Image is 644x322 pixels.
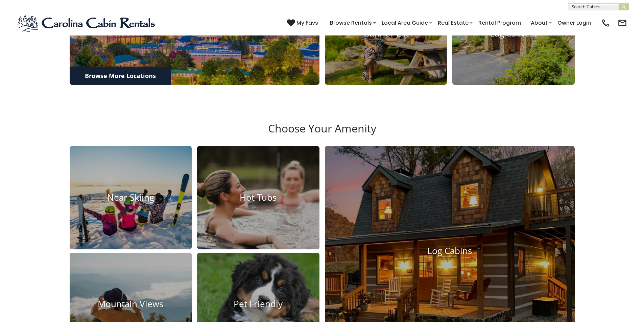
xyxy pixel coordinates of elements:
h4: Hot Tubs [197,192,319,203]
img: Blue-2.png [17,13,157,33]
a: Rental Program [475,17,524,29]
a: Hot Tubs [197,146,319,249]
a: Owner Login [554,17,594,29]
img: mail-regular-black.png [618,18,627,28]
a: My Favs [287,19,320,27]
h4: Eagles Nest [452,28,575,39]
img: phone-regular-black.png [601,18,611,28]
h3: Choose Your Amenity [69,122,576,146]
h4: Mountain Views [70,299,192,309]
a: About [527,17,551,29]
a: Real Estate [434,17,472,29]
a: Browse More Locations [70,67,171,85]
h4: Near Skiing [70,192,192,203]
h4: Banner Elk [325,28,447,39]
h4: Log Cabins [325,246,575,256]
h4: Pet Friendly [197,299,319,309]
a: Local Area Guide [378,17,431,29]
a: Near Skiing [70,146,192,249]
a: Browse Rentals [327,17,375,29]
span: My Favs [296,19,318,27]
